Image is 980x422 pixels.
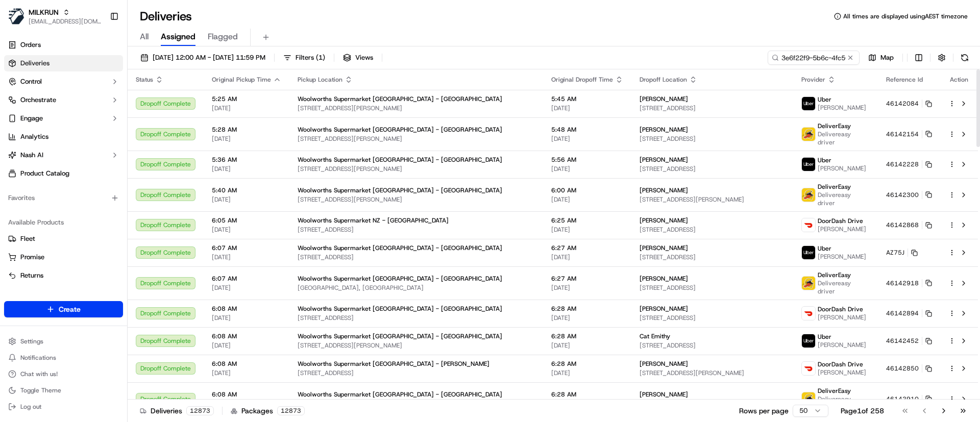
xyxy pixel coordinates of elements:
[298,104,535,112] span: [STREET_ADDRESS][PERSON_NAME]
[4,190,123,206] div: Favorites
[298,253,535,261] span: [STREET_ADDRESS]
[20,151,43,160] span: Nash AI
[802,158,815,171] img: uber-new-logo.jpeg
[551,95,623,103] span: 5:45 AM
[208,31,238,43] span: Flagged
[8,253,119,262] a: Promise
[153,53,265,62] span: [DATE] 12:00 AM - [DATE] 11:59 PM
[212,95,281,103] span: 5:25 AM
[20,370,58,378] span: Chat with us!
[338,51,378,65] button: Views
[768,51,860,65] input: Type to search
[551,284,623,292] span: [DATE]
[551,244,623,252] span: 6:27 AM
[4,214,123,231] div: Available Products
[4,231,123,247] button: Fleet
[212,216,281,225] span: 6:05 AM
[818,122,851,130] span: DeliverEasy
[818,253,866,261] span: [PERSON_NAME]
[20,386,61,394] span: Toggle Theme
[886,76,923,84] span: Reference Id
[886,337,932,345] button: 46142452
[4,267,123,284] button: Returns
[886,221,932,229] button: 46142868
[640,390,688,399] span: [PERSON_NAME]
[298,195,535,204] span: [STREET_ADDRESS][PERSON_NAME]
[4,334,123,349] button: Settings
[298,332,502,340] span: Woolworths Supermarket [GEOGRAPHIC_DATA] - [GEOGRAPHIC_DATA]
[948,76,970,84] div: Action
[29,17,102,26] button: [EMAIL_ADDRESS][DOMAIN_NAME]
[802,218,815,232] img: doordash_logo_v2.png
[640,156,688,164] span: [PERSON_NAME]
[958,51,972,65] button: Refresh
[20,40,41,49] span: Orders
[298,360,489,368] span: Woolworths Supermarket [GEOGRAPHIC_DATA] - [PERSON_NAME]
[886,364,932,373] button: 46142850
[4,129,123,145] a: Analytics
[298,135,535,143] span: [STREET_ADDRESS][PERSON_NAME]
[4,73,123,90] button: Control
[20,114,43,123] span: Engage
[551,369,623,377] span: [DATE]
[298,314,535,322] span: [STREET_ADDRESS]
[551,226,623,234] span: [DATE]
[551,156,623,164] span: 5:56 AM
[818,104,866,112] span: [PERSON_NAME]
[640,104,785,112] span: [STREET_ADDRESS]
[640,341,785,350] span: [STREET_ADDRESS]
[640,135,785,143] span: [STREET_ADDRESS]
[212,126,281,134] span: 5:28 AM
[551,332,623,340] span: 6:28 AM
[298,284,535,292] span: [GEOGRAPHIC_DATA], [GEOGRAPHIC_DATA]
[886,249,918,257] button: AZ75J
[802,128,815,141] img: delivereasy_logo.png
[640,186,688,194] span: [PERSON_NAME]
[20,271,43,280] span: Returns
[802,246,815,259] img: uber-new-logo.jpeg
[298,390,502,399] span: Woolworths Supermarket [GEOGRAPHIC_DATA] - [GEOGRAPHIC_DATA]
[640,332,670,340] span: Cat Emithy
[20,253,44,262] span: Promise
[880,53,894,62] span: Map
[20,337,43,345] span: Settings
[20,354,56,362] span: Notifications
[640,226,785,234] span: [STREET_ADDRESS]
[864,51,898,65] button: Map
[739,406,789,416] p: Rows per page
[212,226,281,234] span: [DATE]
[298,244,502,252] span: Woolworths Supermarket [GEOGRAPHIC_DATA] - [GEOGRAPHIC_DATA]
[551,135,623,143] span: [DATE]
[818,191,870,207] span: Delivereasy driver
[551,253,623,261] span: [DATE]
[29,7,59,17] span: MILKRUN
[20,77,42,86] span: Control
[4,249,123,265] button: Promise
[551,341,623,350] span: [DATE]
[818,395,870,411] span: Delivereasy driver
[818,341,866,349] span: [PERSON_NAME]
[818,387,851,395] span: DeliverEasy
[802,392,815,406] img: delivereasy_logo.png
[212,244,281,252] span: 6:07 AM
[298,76,342,84] span: Pickup Location
[59,304,81,314] span: Create
[8,234,119,243] a: Fleet
[212,390,281,399] span: 6:08 AM
[212,186,281,194] span: 5:40 AM
[298,95,502,103] span: Woolworths Supermarket [GEOGRAPHIC_DATA] - [GEOGRAPHIC_DATA]
[4,301,123,317] button: Create
[640,284,785,292] span: [STREET_ADDRESS]
[212,369,281,377] span: [DATE]
[20,234,35,243] span: Fleet
[20,95,56,105] span: Orchestrate
[20,132,48,141] span: Analytics
[818,225,866,233] span: [PERSON_NAME]
[212,156,281,164] span: 5:36 AM
[212,195,281,204] span: [DATE]
[551,390,623,399] span: 6:28 AM
[298,126,502,134] span: Woolworths Supermarket [GEOGRAPHIC_DATA] - [GEOGRAPHIC_DATA]
[551,314,623,322] span: [DATE]
[316,53,325,62] span: ( 1 )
